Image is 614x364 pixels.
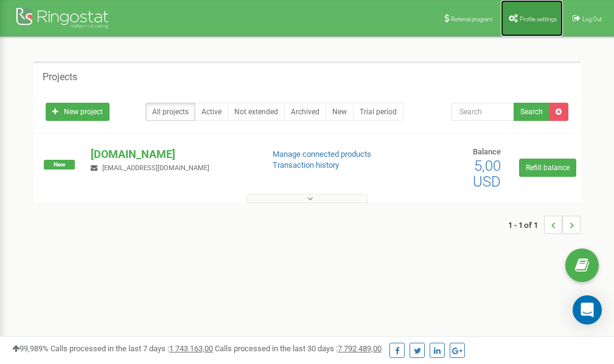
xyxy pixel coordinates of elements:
[102,164,209,172] span: [EMAIL_ADDRESS][DOMAIN_NAME]
[273,160,339,170] a: Transaction history
[169,344,213,353] u: 1 743 163,00
[452,103,514,121] input: Search
[514,103,549,121] button: Search
[43,72,77,83] h5: Projects
[353,103,403,121] a: Trial period
[326,103,354,121] a: New
[508,204,581,246] nav: ...
[46,103,110,121] a: New project
[195,103,228,121] a: Active
[338,344,382,353] u: 7 792 489,00
[473,157,501,190] span: 5,00 USD
[519,159,576,177] a: Refill balance
[508,216,544,234] span: 1 - 1 of 1
[273,149,371,159] a: Manage connected products
[451,16,493,22] span: Referral program
[12,344,49,353] span: 99,989%
[91,146,253,162] p: [DOMAIN_NAME]
[44,160,75,170] span: New
[228,103,285,121] a: Not extended
[573,295,602,325] div: Open Intercom Messenger
[284,103,326,121] a: Archived
[215,344,382,353] span: Calls processed in the last 30 days :
[51,344,213,353] span: Calls processed in the last 7 days :
[582,16,602,22] span: Log Out
[520,16,557,22] span: Profile settings
[145,103,195,121] a: All projects
[473,147,501,156] span: Balance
